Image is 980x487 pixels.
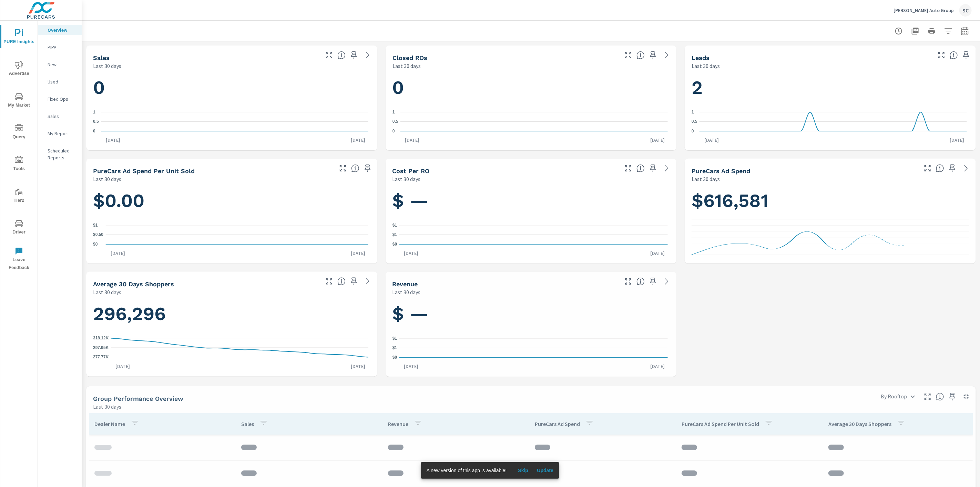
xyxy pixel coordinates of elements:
[2,124,35,141] span: Query
[392,167,430,175] h5: Cost per RO
[93,355,109,360] text: 277.77K
[392,302,670,326] h1: $ —
[947,391,958,402] span: Save this to your personalized report
[392,232,397,237] text: $1
[947,163,958,174] span: Save this to your personalized report
[700,137,724,143] p: [DATE]
[38,128,82,139] div: My Report
[392,189,670,212] h1: $ —
[392,355,397,360] text: $0
[2,29,35,46] span: PURE Insights
[48,78,76,85] p: Used
[961,50,972,61] span: Save this to your personalized report
[48,130,76,137] p: My Report
[645,137,670,143] p: [DATE]
[636,164,645,172] span: Average cost incurred by the dealership from each Repair Order closed over the selected date rang...
[93,395,183,402] h5: Group Performance Overview
[623,163,634,174] button: Make Fullscreen
[661,163,672,174] a: See more details in report
[48,113,76,120] p: Sales
[351,164,359,172] span: Average cost of advertising per each vehicle sold at the dealer over the selected date range. The...
[535,420,580,427] p: PureCars Ad Spend
[647,50,659,61] span: Save this to your personalized report
[337,163,348,174] button: Make Fullscreen
[692,54,710,61] h5: Leads
[38,42,82,52] div: PIPA
[48,61,76,68] p: New
[537,467,553,474] span: Update
[38,146,82,163] div: Scheduled Reports
[661,50,672,61] a: See more details in report
[961,391,972,402] button: Minimize Widget
[392,119,398,124] text: 0.5
[392,76,670,99] h1: 0
[692,110,694,115] text: 1
[392,54,427,61] h5: Closed ROs
[2,188,35,205] span: Tier2
[392,62,421,70] p: Last 30 days
[399,363,423,370] p: [DATE]
[93,54,110,61] h5: Sales
[0,21,38,275] div: nav menu
[692,175,720,183] p: Last 30 days
[392,336,397,341] text: $1
[362,50,373,61] a: See more details in report
[392,288,421,296] p: Last 30 days
[337,51,346,59] span: Number of vehicles sold by the dealership over the selected date range. [Source: This data is sou...
[346,250,370,257] p: [DATE]
[392,346,397,350] text: $1
[93,345,109,350] text: 297.95K
[93,336,109,341] text: 318.12K
[936,392,944,401] span: Understand group performance broken down by various segments. Use the dropdown in the upper right...
[950,51,958,59] span: Number of Leads generated from PureCars Tools for the selected dealership group over the selected...
[392,129,395,133] text: 0
[828,420,891,427] p: Average 30 Days Shoppers
[101,137,125,143] p: [DATE]
[400,137,425,143] p: [DATE]
[93,76,370,99] h1: 0
[93,129,95,133] text: 0
[48,96,76,102] p: Fixed Ops
[392,242,397,247] text: $0
[692,129,694,133] text: 0
[2,92,35,109] span: My Market
[2,247,35,272] span: Leave Feedback
[348,50,359,61] span: Save this to your personalized report
[959,4,972,17] div: SC
[645,250,670,257] p: [DATE]
[894,7,954,13] p: [PERSON_NAME] Auto Group
[346,363,370,370] p: [DATE]
[392,110,395,115] text: 1
[961,163,972,174] a: See more details in report
[623,50,634,61] button: Make Fullscreen
[692,62,720,70] p: Last 30 days
[2,156,35,173] span: Tools
[692,76,969,99] h1: 2
[936,164,944,172] span: Total cost of media for all PureCars channels for the selected dealership group over the selected...
[48,27,76,33] p: Overview
[93,302,370,325] h1: 296,296
[93,232,103,237] text: $0.50
[388,420,408,427] p: Revenue
[38,59,82,70] div: New
[93,402,121,411] p: Last 30 days
[93,175,121,183] p: Last 30 days
[636,277,645,286] span: Total sales revenue over the selected date range. [Source: This data is sourced from the dealer’s...
[692,119,697,124] text: 0.5
[958,24,972,38] button: Select Date Range
[38,77,82,87] div: Used
[399,250,423,257] p: [DATE]
[692,189,969,212] h1: $616,581
[93,119,99,124] text: 0.5
[93,280,174,288] h5: Average 30 Days Shoppers
[922,163,933,174] button: Make Fullscreen
[362,276,373,287] a: See more details in report
[534,465,556,476] button: Update
[93,189,370,212] h1: $0.00
[38,111,82,121] div: Sales
[647,276,659,287] span: Save this to your personalized report
[636,51,645,59] span: Number of Repair Orders Closed by the selected dealership group over the selected time range. [So...
[348,276,359,287] span: Save this to your personalized report
[647,163,659,174] span: Save this to your personalized report
[623,276,634,287] button: Make Fullscreen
